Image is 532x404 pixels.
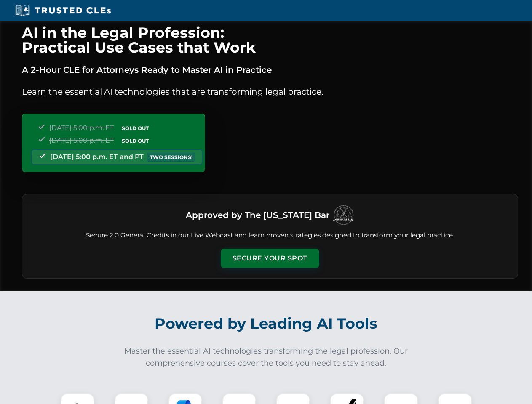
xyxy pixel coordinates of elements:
[119,136,152,145] span: SOLD OUT
[221,249,319,268] button: Secure Your Spot
[13,4,113,17] img: Trusted CLEs
[333,205,354,226] img: Logo
[33,309,500,338] h2: Powered by Leading AI Tools
[49,124,114,132] span: [DATE] 5:00 p.m. ET
[22,25,518,55] h1: AI in the Legal Profession: Practical Use Cases that Work
[49,136,114,144] span: [DATE] 5:00 p.m. ET
[22,85,518,98] p: Learn the essential AI technologies that are transforming legal practice.
[32,231,508,240] p: Secure 2.0 General Credits in our Live Webcast and learn proven strategies designed to transform ...
[186,207,329,223] h3: Approved by The [US_STATE] Bar
[119,124,152,133] span: SOLD OUT
[119,345,414,369] p: Master the essential AI technologies transforming the legal profession. Our comprehensive courses...
[22,63,518,77] p: A 2-Hour CLE for Attorneys Ready to Master AI in Practice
